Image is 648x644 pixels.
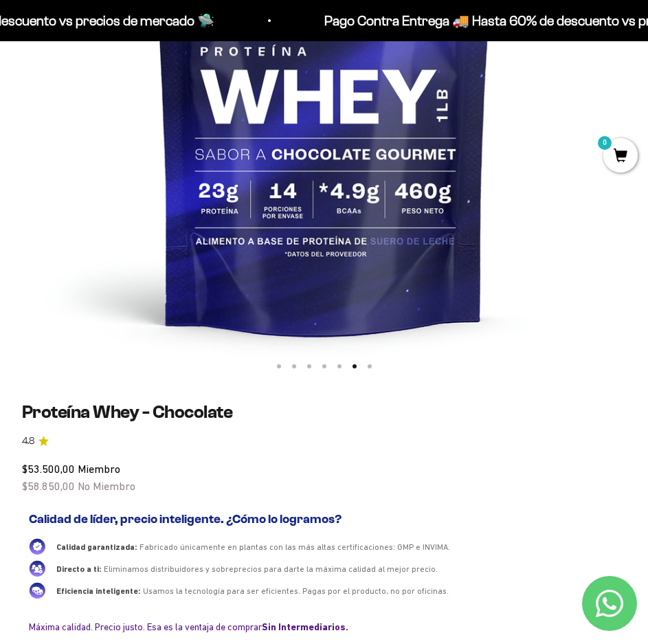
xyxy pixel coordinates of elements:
img: Calidad garantizada [29,538,45,555]
span: Fabricado únicamente en plantas con las más altas certificaciones: GMP e INVIMA. [139,542,450,552]
img: Eficiencia inteligente [29,582,45,599]
img: Directo a ti [29,560,45,577]
span: Eliminamos distribuidores y sobreprecios para darte la máxima calidad al mejor precio. [104,564,438,574]
b: Sin Intermediarios. [262,621,348,632]
span: No Miembro [78,480,135,492]
div: Máxima calidad. Precio justo. Esa es la ventaja de comprar [29,621,619,633]
h1: Proteína Whey - Chocolate [22,401,626,423]
span: Miembro [78,463,120,475]
a: 4.84.8 de 5.0 estrellas [22,434,626,449]
span: Usamos la tecnología para ser eficientes. Pagas por el producto, no por oficinas. [143,586,449,596]
h2: Calidad de líder, precio inteligente. ¿Cómo lo logramos? [29,512,619,527]
span: $58.850,00 [22,480,75,492]
span: Directo a ti: [56,564,101,574]
span: Calidad garantizada: [56,542,137,552]
mark: 0 [596,135,613,151]
span: Eficiencia inteligente: [56,586,140,596]
span: 4.8 [22,434,34,449]
a: 0 [603,149,638,164]
span: $53.500,00 [22,463,75,475]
